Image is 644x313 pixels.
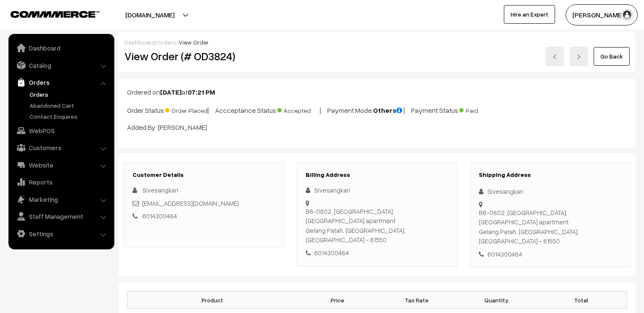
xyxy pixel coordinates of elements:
[504,5,555,24] a: Hire an Expert
[11,8,85,19] a: COMMMERCE
[11,140,111,155] a: Customers
[594,47,630,66] a: Go Back
[127,122,627,132] p: Added By: [PERSON_NAME]
[566,4,638,25] button: [PERSON_NAME]
[306,185,448,195] div: Sivesangkari
[28,90,111,99] a: Orders
[11,75,111,90] a: Orders
[127,87,627,97] p: Ordered on at
[28,101,111,110] a: Abandoned Cart
[179,39,209,46] span: View Order
[479,171,622,179] h3: Shipping Address
[479,249,622,259] div: 6014300484
[552,54,557,59] img: left-arrow.png
[576,54,581,59] img: right-arrow.png
[124,38,630,47] div: / /
[127,104,627,115] p: Order Status: | Accceptance Status: | Payment Mode: | Payment Status:
[479,187,622,196] div: Sivesangkari
[28,112,111,121] a: Contact Enquires
[377,291,456,309] th: Tax Rate
[11,209,111,224] a: Staff Management
[536,291,627,309] th: Total
[188,88,215,96] b: 07:21 PM
[373,106,404,115] b: Others
[306,207,448,245] div: B6-0802, [GEOGRAPHIC_DATA], [GEOGRAPHIC_DATA] apartment Gelang Patah, [GEOGRAPHIC_DATA], [GEOGRAP...
[96,4,204,25] button: [DOMAIN_NAME]
[479,208,622,246] div: B6-0802, [GEOGRAPHIC_DATA], [GEOGRAPHIC_DATA] apartment Gelang Patah, [GEOGRAPHIC_DATA], [GEOGRAP...
[11,174,111,190] a: Reports
[11,40,111,56] a: Dashboard
[142,212,177,220] a: 6014300484
[142,186,178,194] span: Sivesangkari
[298,291,377,309] th: Price
[11,157,111,173] a: Website
[456,291,536,309] th: Quantity
[158,39,176,46] a: orders
[127,291,298,309] th: Product
[306,171,448,179] h3: Billing Address
[277,104,320,115] span: Accepted
[160,88,182,96] b: [DATE]
[306,248,448,258] div: 6014300484
[124,39,155,46] a: Dashboard
[459,104,502,115] span: Paid
[11,11,100,17] img: COMMMERCE
[621,8,633,21] img: user
[133,171,275,179] h3: Customer Details
[165,104,207,115] span: Order Placed
[11,58,111,73] a: Catalog
[11,226,111,241] a: Settings
[124,50,285,63] h2: View Order (# OD3824)
[11,123,111,138] a: WebPOS
[142,199,239,207] a: [EMAIL_ADDRESS][DOMAIN_NAME]
[11,192,111,207] a: Marketing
